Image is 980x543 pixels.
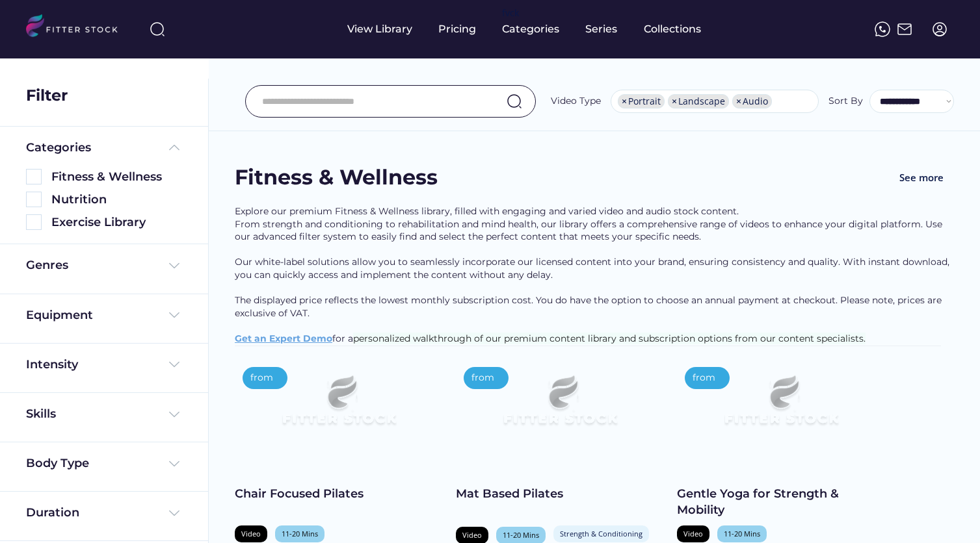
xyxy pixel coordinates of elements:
div: fvck [502,6,519,19]
div: Duration [26,505,79,521]
div: Body Type [26,455,89,472]
div: Pricing [438,22,476,36]
img: search-normal%203.svg [150,21,165,37]
div: Genres [26,257,68,273]
img: Rectangle%205126.svg [26,192,42,207]
div: Explore our premium Fitness & Wellness library, filled with engaging and varied video and audio s... [235,205,954,346]
div: Fitness & Wellness [51,169,182,185]
img: LOGO.svg [26,14,129,41]
div: Intensity [26,357,78,373]
img: Frame%20%284%29.svg [166,505,182,521]
div: Skills [26,406,59,422]
img: Frame%20%285%29.svg [166,140,182,155]
iframe: chat widget [925,491,967,530]
img: search-normal.svg [507,94,522,109]
div: Sort By [828,95,863,108]
div: Fitness & Wellness [235,163,438,192]
div: Categories [502,22,559,36]
img: Frame%20%284%29.svg [166,407,182,422]
div: Video [462,530,482,540]
div: View Library [347,22,412,36]
div: Series [585,22,618,36]
div: from [471,372,494,385]
div: Exercise Library [51,214,182,231]
img: profile-circle.svg [932,21,947,37]
div: Strength & Conditioning [560,529,642,538]
img: meteor-icons_whatsapp%20%281%29.svg [875,21,890,37]
div: Filter [26,84,68,107]
span: personalized walkthrough of our premium content library and subscription options from our content... [353,333,866,344]
li: Portrait [618,94,665,108]
span: × [622,97,627,106]
span: × [672,97,677,106]
img: Frame%20%284%29.svg [166,307,182,323]
a: Get an Expert Demo [235,333,332,344]
div: Mat Based Pilates [456,486,664,502]
div: Collections [644,22,701,36]
div: 11-20 Mins [282,529,318,538]
img: Frame%20%284%29.svg [166,357,182,372]
img: Frame%20%284%29.svg [166,456,182,472]
div: Video [241,529,261,538]
img: Frame%2079%20%281%29.svg [477,359,643,453]
img: Rectangle%205126.svg [26,214,42,230]
div: from [693,372,715,385]
li: Audio [732,94,772,108]
div: from [250,372,273,385]
div: 11-20 Mins [724,529,760,538]
div: Gentle Yoga for Strength & Mobility [677,486,885,518]
div: Video [683,529,703,538]
div: 11-20 Mins [503,530,539,540]
div: Chair Focused Pilates [235,486,443,502]
div: Nutrition [51,192,182,208]
img: Frame%2051.svg [897,21,912,37]
li: Landscape [668,94,729,108]
img: Rectangle%205126.svg [26,169,42,184]
button: See more [889,163,954,192]
span: × [736,97,741,106]
img: Frame%2079%20%281%29.svg [698,359,864,453]
img: Frame%20%284%29.svg [166,258,182,273]
div: Categories [26,140,91,156]
span: The displayed price reflects the lowest monthly subscription cost. You do have the option to choo... [235,294,944,319]
div: Video Type [551,95,601,108]
img: Frame%2079%20%281%29.svg [256,359,422,453]
div: Equipment [26,307,93,323]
